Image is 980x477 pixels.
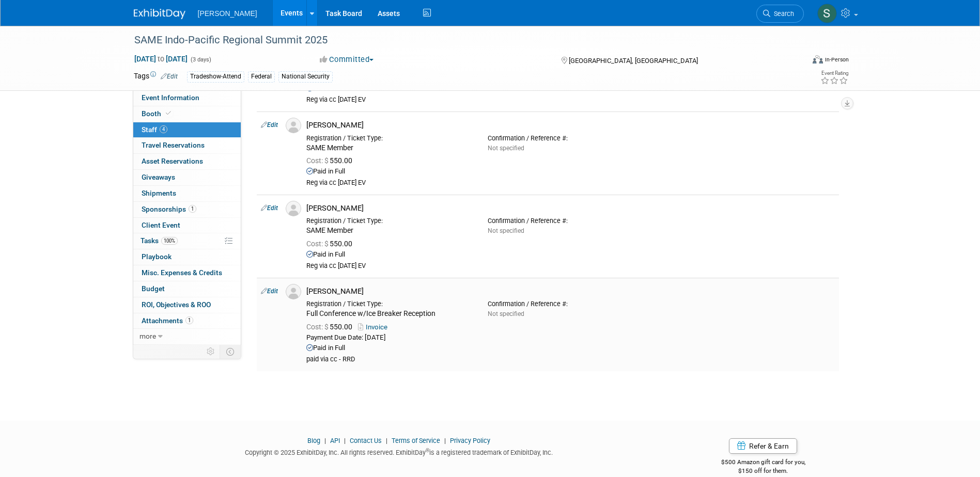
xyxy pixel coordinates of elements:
div: [PERSON_NAME] [306,203,835,213]
a: API [330,437,340,444]
div: SAME Member [306,226,472,235]
a: Blog [307,437,320,444]
a: ROI, Objectives & ROO [133,297,241,313]
span: 550.00 [306,240,356,248]
td: Toggle Event Tabs [220,345,241,358]
i: Booth reservation complete [166,110,171,116]
a: Privacy Policy [450,437,490,444]
span: Staff [142,125,167,134]
div: Event Format [743,54,849,69]
td: Personalize Event Tab Strip [202,345,220,358]
span: Event Information [142,93,199,102]
span: [GEOGRAPHIC_DATA], [GEOGRAPHIC_DATA] [569,57,698,65]
div: SAME Indo-Pacific Regional Summit 2025 [131,31,788,50]
div: Registration / Ticket Type: [306,134,472,142]
div: Confirmation / Reference #: [488,217,654,225]
a: Shipments [133,186,241,201]
a: Attachments1 [133,313,241,329]
img: Associate-Profile-5.png [286,201,301,216]
img: Sharon Aurelio [817,4,837,23]
div: Reg via cc [DATE] EV [306,262,835,271]
span: Client Event [142,221,180,229]
a: Contact Us [350,437,382,444]
img: Format-Inperson.png [813,55,823,63]
div: Full Conference w/Ice Breaker Reception [306,309,472,319]
span: 1 [189,205,196,213]
div: Tradeshow-Attend [187,71,244,82]
span: Sponsorships [142,205,196,213]
span: Playbook [142,252,172,261]
span: (3 days) [190,56,211,63]
a: Misc. Expenses & Credits [133,265,241,281]
a: Staff4 [133,122,241,138]
span: Tasks [141,236,178,245]
span: [DATE] [DATE] [134,54,188,63]
span: 550.00 [306,323,356,331]
div: Copyright © 2025 ExhibitDay, Inc. All rights reserved. ExhibitDay is a registered trademark of Ex... [134,446,665,457]
div: Confirmation / Reference #: [488,300,654,308]
a: Event Information [133,90,241,106]
img: Associate-Profile-5.png [286,284,301,299]
a: more [133,329,241,344]
span: Misc. Expenses & Credits [142,268,222,277]
a: Invoice [358,323,392,331]
a: Terms of Service [392,437,440,444]
a: Budget [133,281,241,297]
span: Cost: $ [306,156,330,165]
a: Edit [261,204,278,212]
div: [PERSON_NAME] [306,120,835,130]
div: Paid in Full [306,344,835,353]
img: ExhibitDay [134,9,185,19]
span: Cost: $ [306,240,330,248]
span: Giveaways [142,173,175,181]
a: Travel Reservations [133,138,241,153]
span: Search [770,10,794,18]
div: Event Rating [820,71,848,76]
span: Booth [142,109,173,118]
span: Cost: $ [306,323,330,331]
span: | [341,437,348,444]
span: Not specified [488,310,524,317]
span: Travel Reservations [142,141,205,149]
span: 4 [160,125,167,133]
a: Client Event [133,218,241,233]
span: Shipments [142,189,176,197]
button: Committed [316,54,378,65]
span: Attachments [142,316,193,325]
div: In-Person [825,56,849,63]
div: Payment Due Date: [DATE] [306,333,835,342]
a: Edit [161,73,178,80]
div: National Security [278,71,333,82]
div: Reg via cc [DATE] EV [306,96,835,104]
span: 550.00 [306,156,356,165]
span: more [139,332,156,340]
a: Giveaways [133,170,241,185]
div: Confirmation / Reference #: [488,134,654,142]
span: to [156,55,166,63]
span: 100% [161,237,178,245]
sup: ® [426,448,429,453]
a: Edit [261,288,278,295]
img: Associate-Profile-5.png [286,118,301,133]
a: Edit [261,121,278,129]
span: 1 [185,316,193,324]
div: Registration / Ticket Type: [306,300,472,308]
td: Tags [134,71,178,83]
div: Federal [248,71,275,82]
div: $500 Amazon gift card for you, [680,451,847,475]
a: Asset Reservations [133,154,241,169]
span: Not specified [488,145,524,152]
div: Reg via cc [DATE] EV [306,179,835,187]
div: $150 off for them. [680,467,847,475]
div: Paid in Full [306,250,835,259]
a: Search [756,5,804,23]
span: | [383,437,390,444]
a: Playbook [133,249,241,265]
a: Refer & Earn [729,438,797,454]
div: Paid in Full [306,167,835,176]
div: [PERSON_NAME] [306,287,835,296]
span: | [442,437,448,444]
a: Tasks100% [133,233,241,249]
a: Booth [133,106,241,122]
span: Not specified [488,227,524,234]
